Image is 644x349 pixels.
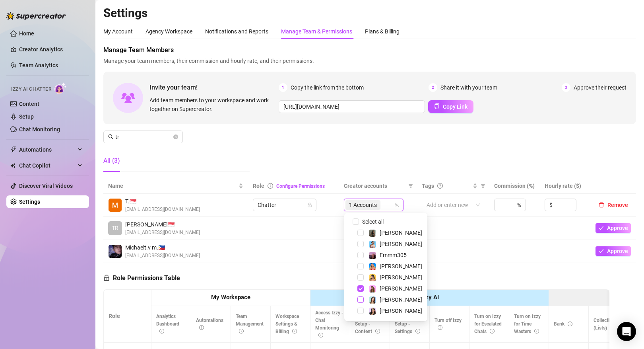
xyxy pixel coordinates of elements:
img: Sami [369,308,376,315]
span: Creator accounts [344,181,405,190]
span: filter [407,180,415,192]
span: info-circle [490,329,495,333]
a: Configure Permissions [276,183,325,189]
span: info-circle [199,325,204,330]
span: info-circle [159,329,164,333]
span: Tags [422,181,434,190]
span: Share it with your team [440,83,497,92]
span: copy [434,103,440,109]
a: Creator Analytics [19,43,83,56]
span: Bank [554,321,572,327]
span: Copy Link [443,103,467,110]
img: AI Chatter [54,82,67,94]
a: Home [19,30,34,37]
span: info-circle [438,325,442,330]
div: My Account [103,27,133,36]
span: info-circle [268,183,273,189]
span: thunderbolt [10,146,17,153]
span: 1 [279,83,287,92]
img: Emmm305 [369,252,376,259]
span: Chatter [258,199,312,211]
span: [PERSON_NAME] [380,296,422,303]
a: Setup [19,113,34,120]
span: Remove [607,202,628,208]
span: filter [479,180,487,192]
span: info-circle [375,329,380,333]
img: Chat Copilot [10,163,16,168]
span: Copy the link from the bottom [291,83,364,92]
h2: Settings [103,6,636,21]
span: Approve their request [574,83,627,92]
span: Access Izzy Setup - Settings [395,314,420,334]
span: Chat Copilot [19,159,76,172]
span: Select tree node [357,241,364,247]
th: Role [104,290,151,343]
img: Michaelt.v mugiwara [109,245,122,258]
img: Brandy [369,230,376,237]
span: check [598,225,604,231]
span: 1 Accounts [349,201,377,209]
span: Collections (Lists) [594,318,617,331]
h5: Role Permissions Table [103,273,180,283]
strong: My Workspace [211,294,250,301]
span: [PERSON_NAME] [380,308,422,314]
span: Name [108,181,237,190]
span: [EMAIL_ADDRESS][DOMAIN_NAME] [125,229,200,236]
span: T. 🇸🇬 [125,197,200,206]
button: Remove [596,200,631,210]
span: info-circle [292,329,297,333]
span: Add team members to your workspace and work together on Supercreator. [149,96,275,113]
button: close-circle [173,135,178,139]
span: [EMAIL_ADDRESS][DOMAIN_NAME] [125,206,200,213]
span: team [394,203,399,207]
span: info-circle [415,329,420,333]
span: [PERSON_NAME] [380,285,422,292]
span: Turn off Izzy [435,318,462,331]
button: Copy Link [428,100,473,113]
span: Access Izzy Setup - Content [355,314,380,334]
span: info-circle [568,322,572,326]
span: Emmm305 [380,252,407,258]
div: Manage Team & Permissions [281,27,352,36]
span: Role [253,183,264,189]
span: [PERSON_NAME] [380,274,422,281]
span: Manage Team Members [103,45,636,55]
span: [PERSON_NAME] [380,263,422,269]
div: Notifications and Reports [205,27,268,36]
span: Approve [607,248,628,254]
a: Content [19,101,39,107]
th: Hourly rate ($) [540,178,591,194]
span: Manage your team members, their commission and hourly rate, and their permissions. [103,57,636,65]
div: Plans & Billing [365,27,400,36]
span: Select tree node [357,252,364,258]
th: Commission (%) [489,178,540,194]
span: 2 [429,83,437,92]
span: lock [307,203,312,207]
span: Access Izzy - Chat Monitoring [315,310,343,338]
span: Automations [19,143,76,156]
img: Ashley [369,263,376,270]
img: Vanessa [369,241,376,248]
span: info-circle [534,329,539,333]
img: Amelia [369,296,376,304]
span: 1 Accounts [345,200,380,210]
span: Turn on Izzy for Escalated Chats [474,314,502,334]
span: [PERSON_NAME] 🇸🇬 [125,220,200,229]
span: info-circle [239,329,244,333]
span: filter [481,183,485,188]
img: Trixia Sy [109,199,122,212]
a: Settings [19,199,40,205]
span: filter [408,183,413,188]
span: Turn on Izzy for Time Wasters [514,314,541,334]
span: check [598,248,604,254]
img: Jocelyn [369,274,376,281]
span: Analytics Dashboard [156,314,179,334]
span: Invite your team! [149,82,279,92]
span: Workspace Settings & Billing [275,314,299,334]
span: lock [103,275,110,281]
strong: Izzy AI [421,294,439,301]
span: TR [112,224,118,232]
span: [EMAIL_ADDRESS][DOMAIN_NAME] [125,252,200,259]
a: Chat Monitoring [19,126,60,133]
